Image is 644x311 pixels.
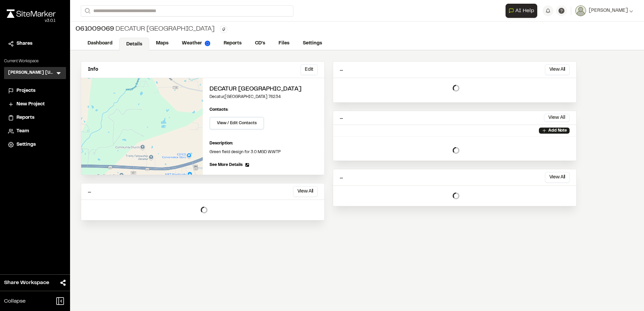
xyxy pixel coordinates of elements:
a: Weather [175,37,217,50]
a: Projects [8,87,62,95]
p: Contacts: [210,107,228,113]
p: Add Note [548,128,567,134]
a: Settings [296,37,329,50]
p: ... [340,66,343,73]
span: Settings [17,141,36,148]
p: Green field design for 3.0 MGD WWTP [210,149,318,155]
a: Reports [8,114,62,122]
span: See More Details [210,162,243,168]
p: Description: [210,140,318,146]
button: View All [544,114,570,122]
span: Shares [17,40,32,47]
button: Search [81,5,93,16]
a: Settings [8,141,62,148]
div: Open AI Assistant [506,4,540,18]
span: Reports [17,114,34,122]
img: User [575,5,586,16]
button: Open AI Assistant [506,4,537,18]
p: ... [340,114,343,122]
a: Shares [8,40,62,47]
span: [PERSON_NAME] [589,7,628,14]
button: View All [545,64,570,75]
a: Team [8,128,62,135]
span: Collapse [4,297,26,305]
span: New Project [17,101,45,108]
img: precipai.png [205,41,210,46]
span: Share Workspace [4,279,49,287]
a: New Project [8,101,62,108]
a: Reports [217,37,248,50]
span: AI Help [515,7,534,15]
div: Oh geez...please don't... [7,18,56,24]
h3: [PERSON_NAME] [US_STATE] [8,70,55,76]
a: Files [272,37,296,50]
a: Dashboard [81,37,119,50]
img: rebrand.png [7,9,56,18]
span: Projects [17,87,35,95]
button: View All [545,172,570,183]
a: Details [119,38,149,50]
p: Current Workspace [4,58,66,64]
button: Edit Tags [220,26,227,33]
p: ... [340,174,343,181]
button: Edit [300,64,318,75]
button: View / Edit Contacts [210,117,264,130]
button: View All [293,186,318,197]
p: ... [88,188,91,195]
a: CD's [248,37,272,50]
span: Team [17,128,29,135]
button: [PERSON_NAME] [575,5,633,16]
div: Decatur [GEOGRAPHIC_DATA] [75,24,215,34]
p: Decatur , [GEOGRAPHIC_DATA] 76234 [210,94,318,100]
p: Info [88,66,98,73]
a: Maps [149,37,175,50]
h2: Decatur [GEOGRAPHIC_DATA] [210,85,318,94]
span: 061009069 [75,24,114,34]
